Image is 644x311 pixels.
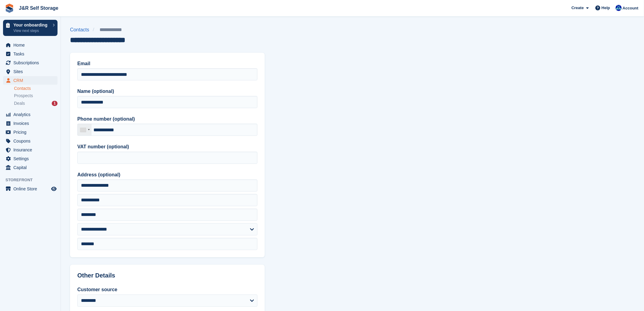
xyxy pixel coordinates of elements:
img: stora-icon-8386f47178a22dfd0bd8f6a31ec36ba5ce8667c1dd55bd0f319d3a0aa187defe.svg [5,4,14,13]
label: Name (optional) [77,88,257,95]
a: menu [3,110,58,119]
span: Prospects [14,93,33,99]
span: Storefront [5,177,61,183]
span: Online Store [13,185,50,193]
span: Sites [13,67,50,76]
a: menu [3,41,58,49]
span: Analytics [13,110,50,119]
a: menu [3,58,58,67]
span: Create [572,5,584,11]
a: Deals 1 [14,100,58,107]
span: Pricing [13,128,50,136]
a: menu [3,154,58,163]
a: Your onboarding View next steps [3,20,58,36]
p: Your onboarding [13,23,50,27]
a: menu [3,119,58,128]
span: Insurance [13,146,50,154]
a: menu [3,50,58,58]
span: Home [13,41,50,49]
span: Coupons [13,137,50,145]
label: VAT number (optional) [77,143,257,150]
span: Capital [13,163,50,172]
span: Tasks [13,50,50,58]
label: Phone number (optional) [77,115,257,123]
span: Account [623,5,639,11]
span: Help [602,5,610,11]
a: menu [3,76,58,85]
span: Subscriptions [13,58,50,67]
a: menu [3,128,58,136]
label: Customer source [77,286,257,293]
span: Invoices [13,119,50,128]
div: 1 [52,101,58,106]
a: menu [3,67,58,76]
a: menu [3,137,58,145]
a: Prospects [14,93,58,99]
span: Settings [13,154,50,163]
label: Address (optional) [77,171,257,178]
span: Deals [14,101,25,106]
img: Steve Revell [616,5,622,11]
label: Email [77,60,257,67]
a: J&R Self Storage [16,3,61,13]
a: Contacts [70,26,93,34]
p: View next steps [13,28,50,34]
h2: Other Details [77,272,257,279]
a: Contacts [14,86,58,91]
a: menu [3,185,58,193]
a: Preview store [50,185,58,193]
a: menu [3,146,58,154]
a: menu [3,163,58,172]
nav: breadcrumbs [70,26,136,34]
span: CRM [13,76,50,85]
